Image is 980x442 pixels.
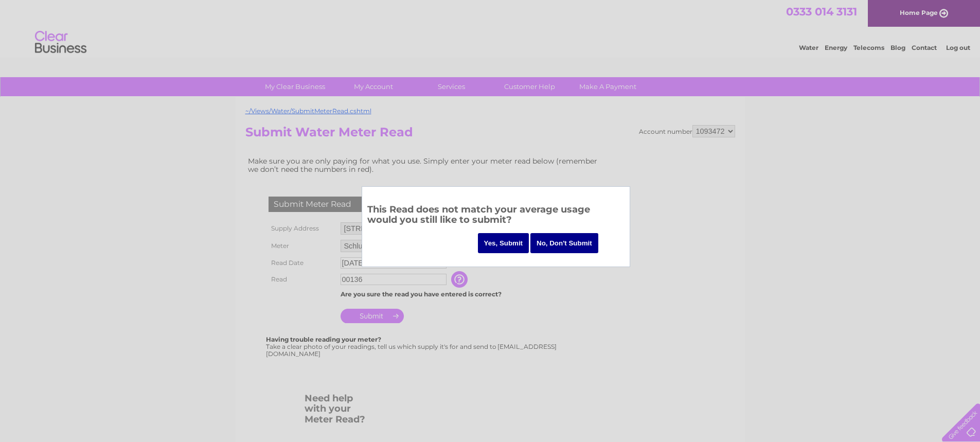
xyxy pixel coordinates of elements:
a: 0333 014 3131 [786,5,857,18]
a: Contact [912,44,937,51]
a: Water [799,44,818,51]
a: Blog [890,44,905,51]
a: Log out [946,44,970,51]
input: Yes, Submit [478,233,529,253]
a: Telecoms [853,44,884,51]
img: logo.png [34,27,87,58]
h3: This Read does not match your average usage would you still like to submit? [367,202,625,231]
input: No, Don't Submit [530,233,598,253]
div: Clear Business is a trading name of Verastar Limited (registered in [GEOGRAPHIC_DATA] No. 3667643... [247,6,734,50]
a: Energy [825,44,847,51]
